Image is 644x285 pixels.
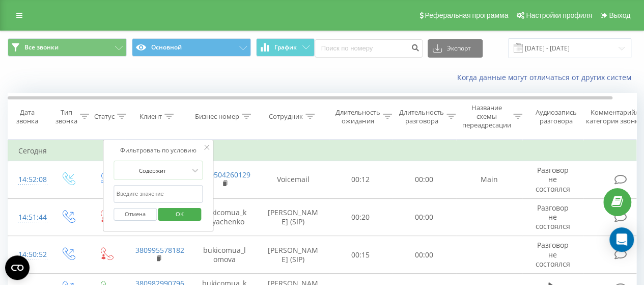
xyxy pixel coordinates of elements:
[55,108,77,125] div: Тип звонка
[274,44,297,51] span: График
[258,198,329,236] td: [PERSON_NAME] (SIP)
[256,38,315,57] button: График
[536,240,570,268] span: Разговор не состоялся
[399,108,444,125] div: Длительность разговора
[195,112,239,121] div: Бизнес номер
[5,255,30,280] button: Open CMP widget
[18,170,39,190] div: 14:52:08
[462,103,511,129] div: Название схемы переадресации
[393,236,456,274] td: 00:00
[457,72,636,82] a: Когда данные могут отличаться от других систем
[531,108,580,125] div: Аудиозапись разговора
[165,206,194,222] span: OK
[139,112,162,121] div: Клиент
[18,245,39,265] div: 14:50:52
[94,112,115,121] div: Статус
[114,185,203,203] input: Введите значение
[329,198,393,236] td: 00:20
[258,236,329,274] td: [PERSON_NAME] (SIP)
[428,39,483,58] button: Экспорт
[609,227,634,252] div: Open Intercom Messenger
[329,161,393,199] td: 00:12
[456,161,522,199] td: Main
[8,108,46,125] div: Дата звонка
[24,43,59,51] span: Все звонки
[536,203,570,231] span: Разговор не состоялся
[114,145,203,156] div: Фильтровать по условию
[393,161,456,199] td: 00:00
[202,170,250,179] a: 380504260129
[584,108,644,125] div: Комментарий/категория звонка
[536,165,570,193] span: Разговор не состоялся
[258,161,329,199] td: Voicemail
[132,38,251,57] button: Основной
[335,108,380,125] div: Длительность ожидания
[191,198,258,236] td: bukicomua_kosyachenko
[191,236,258,274] td: bukicomua_lomova
[329,236,393,274] td: 00:15
[8,38,127,57] button: Все звонки
[114,208,157,221] button: Отмена
[269,112,303,121] div: Сотрудник
[425,11,508,19] span: Реферальная программа
[393,198,456,236] td: 00:00
[135,245,184,255] a: 380995578182
[526,11,592,19] span: Настройки профиля
[315,39,423,58] input: Поиск по номеру
[609,11,630,19] span: Выход
[18,208,39,227] div: 14:51:44
[158,208,202,221] button: OK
